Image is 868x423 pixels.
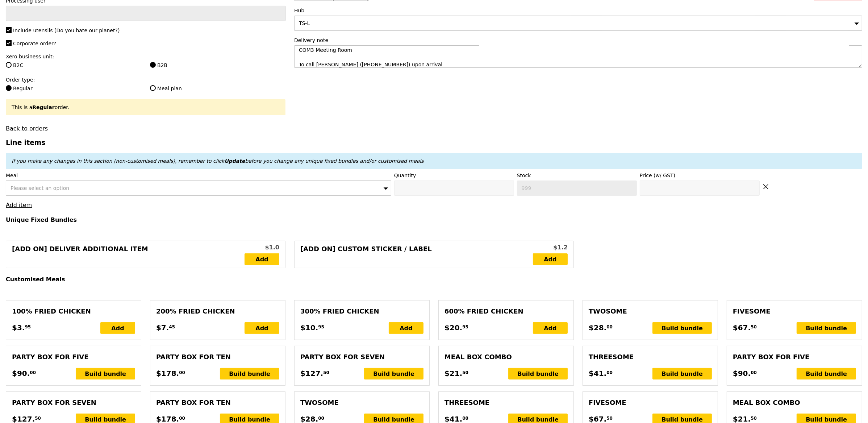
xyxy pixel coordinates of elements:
span: 00 [179,415,185,421]
span: 00 [606,370,613,376]
label: Meal [6,172,391,179]
span: 50 [462,370,468,376]
a: Add item [6,202,32,208]
div: Add [533,322,568,334]
label: Regular [6,85,141,92]
input: Meal plan [150,85,156,91]
input: B2B [150,62,156,68]
span: $10. [300,322,318,333]
div: 300% Fried Chicken [300,306,423,316]
span: $67. [733,322,751,333]
label: Price (w/ GST) [640,172,760,179]
div: Add [389,322,423,334]
div: Party Box for Ten [156,398,279,408]
span: $90. [12,368,30,379]
a: Add [245,253,279,265]
span: $127. [300,368,323,379]
b: Regular [32,104,54,110]
label: Quantity [394,172,514,179]
span: $178. [156,368,179,379]
span: 50 [35,415,41,421]
div: Party Box for Five [733,352,856,362]
div: Party Box for Seven [12,398,135,408]
span: 00 [318,415,324,421]
div: Twosome [300,398,423,408]
div: Build bundle [220,368,279,380]
span: 50 [606,415,613,421]
div: $1.2 [533,243,568,252]
div: Party Box for Five [12,352,135,362]
div: Add [245,322,279,334]
label: Order type: [6,76,285,83]
label: Delivery note [294,37,862,44]
input: Corporate order? [6,40,12,46]
div: Build bundle [652,322,712,334]
a: Back to orders [6,125,48,132]
b: Update [224,158,245,164]
span: 95 [318,324,324,330]
span: 00 [751,370,757,376]
span: $3. [12,322,25,333]
div: Build bundle [508,368,568,380]
span: 50 [751,324,757,330]
label: B2C [6,62,141,69]
label: Hub [294,7,862,14]
span: Please select an option [11,185,69,191]
span: 00 [462,415,468,421]
span: 50 [323,370,329,376]
div: This is a order. [12,104,280,111]
span: $41. [589,368,606,379]
span: Corporate order? [13,41,56,46]
input: Include utensils (Do you hate our planet?) [6,27,12,33]
div: Fivesome [589,398,712,408]
div: Party Box for Seven [300,352,423,362]
div: Build bundle [797,368,856,380]
label: B2B [150,62,285,69]
span: 45 [169,324,175,330]
div: $1.0 [245,243,279,252]
span: 95 [25,324,31,330]
span: 00 [179,370,185,376]
div: Fivesome [733,306,856,316]
div: 200% Fried Chicken [156,306,279,316]
input: Regular [6,85,12,91]
input: B2C [6,62,12,68]
span: 50 [751,415,757,421]
div: Threesome [445,398,568,408]
h4: Customised Meals [6,276,862,283]
div: Build bundle [364,368,423,380]
h4: Unique Fixed Bundles [6,216,862,223]
span: 95 [462,324,468,330]
span: $28. [589,322,606,333]
span: $7. [156,322,169,333]
div: Meal Box Combo [733,398,856,408]
div: [Add on] Deliver Additional Item [12,244,245,265]
label: Meal plan [150,85,285,92]
span: $90. [733,368,751,379]
div: Meal Box Combo [445,352,568,362]
div: 100% Fried Chicken [12,306,135,316]
div: Threesome [589,352,712,362]
label: Xero business unit: [6,53,285,60]
a: Add [533,253,568,265]
div: Twosome [589,306,712,316]
div: Build bundle [652,368,712,380]
span: 00 [606,324,613,330]
label: Stock [517,172,637,179]
span: $21. [445,368,462,379]
div: 600% Fried Chicken [445,306,568,316]
div: Build bundle [76,368,135,380]
span: Include utensils (Do you hate our planet?) [13,28,120,33]
h3: Line items [6,139,862,146]
span: 00 [30,370,36,376]
div: Build bundle [797,322,856,334]
div: [Add on] Custom Sticker / Label [300,244,533,265]
div: Add [100,322,135,334]
span: $20. [445,322,462,333]
em: If you make any changes in this section (non-customised meals), remember to click before you chan... [12,158,424,164]
span: TS-L [299,20,310,26]
div: Party Box for Ten [156,352,279,362]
